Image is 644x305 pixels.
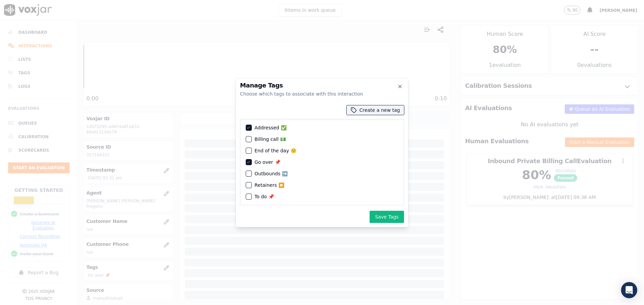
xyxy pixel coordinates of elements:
label: To do 📌 [254,194,274,199]
label: Retainers ⏹️ [254,183,284,187]
label: Outbounds ➡️ [254,171,288,176]
div: Choose which tags to associate with this interaction [240,91,404,97]
label: Go over 📌 [254,160,280,164]
button: Create a new tag [347,105,404,115]
label: End of the day 🙁 [254,148,296,153]
h2: Manage Tags [240,82,404,88]
button: Save Tags [370,211,404,223]
label: Addressed ✅ [254,125,287,130]
label: Billing call 💵 [254,137,286,142]
div: Open Intercom Messenger [621,282,637,298]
